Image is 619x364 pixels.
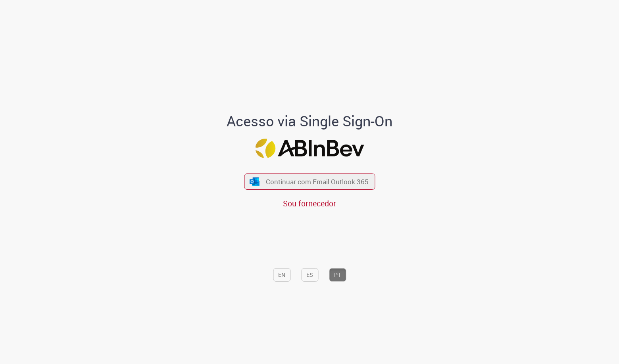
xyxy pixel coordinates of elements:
img: Logo ABInBev [255,139,364,158]
a: Sou fornecedor [283,198,336,209]
span: Continuar com Email Outlook 365 [266,177,369,186]
h1: Acesso via Single Sign-On [200,113,420,129]
button: PT [329,268,346,282]
button: EN [273,268,290,282]
button: ES [301,268,318,282]
img: ícone Azure/Microsoft 360 [249,177,260,186]
button: ícone Azure/Microsoft 360 Continuar com Email Outlook 365 [244,173,375,190]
